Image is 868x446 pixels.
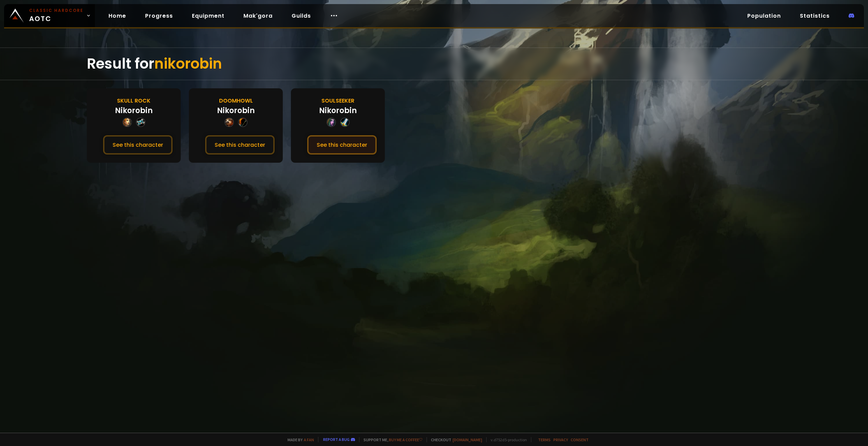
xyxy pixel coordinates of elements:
a: Guilds [286,9,316,23]
a: a fan [304,437,314,442]
span: Checkout [427,437,482,442]
a: [DOMAIN_NAME] [453,437,482,442]
a: Statistics [794,9,835,23]
span: Made by [283,437,314,442]
span: Support me, [359,437,422,442]
button: See this character [205,135,275,155]
a: Buy me a coffee [389,437,422,442]
small: Classic Hardcore [29,7,83,14]
div: Nikorobin [217,105,255,116]
span: AOTC [29,7,83,24]
span: v. d752d5 - production [486,437,527,442]
a: Consent [571,437,589,442]
div: Soulseeker [321,96,354,105]
a: Equipment [186,9,230,23]
a: Terms [538,437,551,442]
div: Nikorobin [319,105,357,116]
span: nikorobin [154,54,222,74]
div: Result for [87,48,781,80]
button: See this character [103,135,173,155]
button: See this character [307,135,377,155]
div: Skull Rock [117,96,151,105]
a: Privacy [553,437,568,442]
a: Mak'gora [238,9,278,23]
div: Doomhowl [219,96,253,105]
div: Nikorobin [115,105,153,116]
a: Population [742,9,786,23]
a: Progress [140,9,178,23]
a: Home [103,9,132,23]
a: Classic HardcoreAOTC [4,4,95,27]
a: Report a bug [323,437,350,442]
